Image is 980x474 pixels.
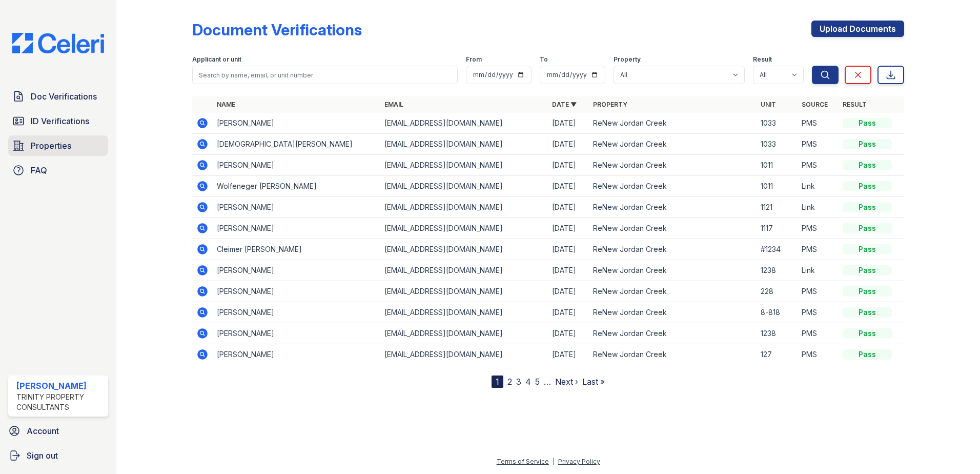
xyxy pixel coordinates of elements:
[757,176,798,197] td: 1011
[535,377,540,387] a: 5
[213,239,380,260] td: Cleimer [PERSON_NAME]
[548,134,589,155] td: [DATE]
[843,223,892,233] div: Pass
[589,260,757,281] td: ReNew Jordan Creek
[380,113,548,134] td: [EMAIL_ADDRESS][DOMAIN_NAME]
[213,260,380,281] td: [PERSON_NAME]
[213,323,380,344] td: [PERSON_NAME]
[798,155,839,176] td: PMS
[16,380,104,392] div: [PERSON_NAME]
[593,101,627,108] a: Property
[380,302,548,323] td: [EMAIL_ADDRESS][DOMAIN_NAME]
[589,302,757,323] td: ReNew Jordan Creek
[757,344,798,365] td: 127
[380,344,548,365] td: [EMAIL_ADDRESS][DOMAIN_NAME]
[798,176,839,197] td: Link
[213,302,380,323] td: [PERSON_NAME]
[843,286,892,297] div: Pass
[757,134,798,155] td: 1033
[192,66,458,84] input: Search by name, email, or unit number
[843,181,892,191] div: Pass
[31,140,71,152] span: Properties
[555,377,578,387] a: Next ›
[753,55,772,64] label: Result
[8,135,108,156] a: Properties
[380,155,548,176] td: [EMAIL_ADDRESS][DOMAIN_NAME]
[8,111,108,131] a: ID Verifications
[798,302,839,323] td: PMS
[798,344,839,365] td: PMS
[548,239,589,260] td: [DATE]
[548,176,589,197] td: [DATE]
[757,113,798,134] td: 1033
[757,155,798,176] td: 1011
[798,218,839,239] td: PMS
[4,445,112,466] a: Sign out
[213,155,380,176] td: [PERSON_NAME]
[589,218,757,239] td: ReNew Jordan Creek
[811,21,904,37] a: Upload Documents
[380,239,548,260] td: [EMAIL_ADDRESS][DOMAIN_NAME]
[380,176,548,197] td: [EMAIL_ADDRESS][DOMAIN_NAME]
[614,55,641,64] label: Property
[548,302,589,323] td: [DATE]
[843,265,892,275] div: Pass
[757,302,798,323] td: 8-818
[757,197,798,218] td: 1121
[798,134,839,155] td: PMS
[548,260,589,281] td: [DATE]
[589,113,757,134] td: ReNew Jordan Creek
[802,101,828,108] a: Source
[589,323,757,344] td: ReNew Jordan Creek
[798,113,839,134] td: PMS
[27,449,58,462] span: Sign out
[8,160,108,181] a: FAQ
[466,55,482,64] label: From
[582,377,605,387] a: Last »
[843,101,867,108] a: Result
[16,392,104,412] div: Trinity Property Consultants
[507,377,512,387] a: 2
[589,155,757,176] td: ReNew Jordan Creek
[843,244,892,254] div: Pass
[843,307,892,318] div: Pass
[213,197,380,218] td: [PERSON_NAME]
[380,260,548,281] td: [EMAIL_ADDRESS][DOMAIN_NAME]
[380,218,548,239] td: [EMAIL_ADDRESS][DOMAIN_NAME]
[31,115,89,127] span: ID Verifications
[548,281,589,302] td: [DATE]
[798,281,839,302] td: PMS
[213,176,380,197] td: Wolfeneger [PERSON_NAME]
[548,344,589,365] td: [DATE]
[548,155,589,176] td: [DATE]
[589,134,757,155] td: ReNew Jordan Creek
[761,101,776,108] a: Unit
[757,260,798,281] td: 1238
[548,323,589,344] td: [DATE]
[798,260,839,281] td: Link
[213,281,380,302] td: [PERSON_NAME]
[380,197,548,218] td: [EMAIL_ADDRESS][DOMAIN_NAME]
[497,458,549,465] a: Terms of Service
[540,55,548,64] label: To
[516,377,521,387] a: 3
[552,101,577,108] a: Date ▼
[31,164,47,176] span: FAQ
[589,239,757,260] td: ReNew Jordan Creek
[192,21,362,39] div: Document Verifications
[553,458,555,465] div: |
[757,281,798,302] td: 228
[380,323,548,344] td: [EMAIL_ADDRESS][DOMAIN_NAME]
[213,218,380,239] td: [PERSON_NAME]
[843,160,892,170] div: Pass
[843,328,892,339] div: Pass
[589,344,757,365] td: ReNew Jordan Creek
[843,349,892,360] div: Pass
[843,118,892,128] div: Pass
[589,176,757,197] td: ReNew Jordan Creek
[31,90,97,103] span: Doc Verifications
[843,139,892,149] div: Pass
[192,55,241,64] label: Applicant or unit
[548,113,589,134] td: [DATE]
[8,86,108,107] a: Doc Verifications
